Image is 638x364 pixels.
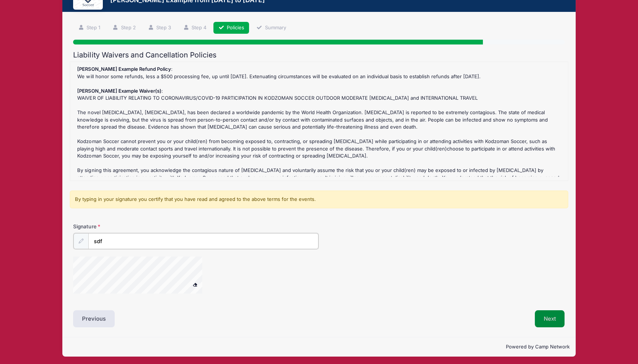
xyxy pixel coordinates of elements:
[73,22,105,34] a: Step 1
[73,310,115,327] button: Previous
[143,22,176,34] a: Step 3
[88,233,318,249] input: Enter first and last name
[213,22,249,34] a: Policies
[535,310,565,327] button: Next
[108,22,141,34] a: Step 2
[77,66,171,72] strong: [PERSON_NAME] Example Refund Policy
[68,343,569,351] p: Powered by Camp Network
[70,191,569,208] div: By typing in your signature you certify that you have read and agreed to the above terms for the ...
[252,22,291,34] a: Summary
[73,51,565,59] h2: Liability Waivers and Cancellation Policies
[74,66,565,177] div: : We will honor some refunds, less a $500 processing fee, up until [DATE]. Extenuating circumstan...
[77,88,161,94] strong: [PERSON_NAME] Example Waiver(s)
[178,22,211,34] a: Step 4
[73,223,196,230] label: Signature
